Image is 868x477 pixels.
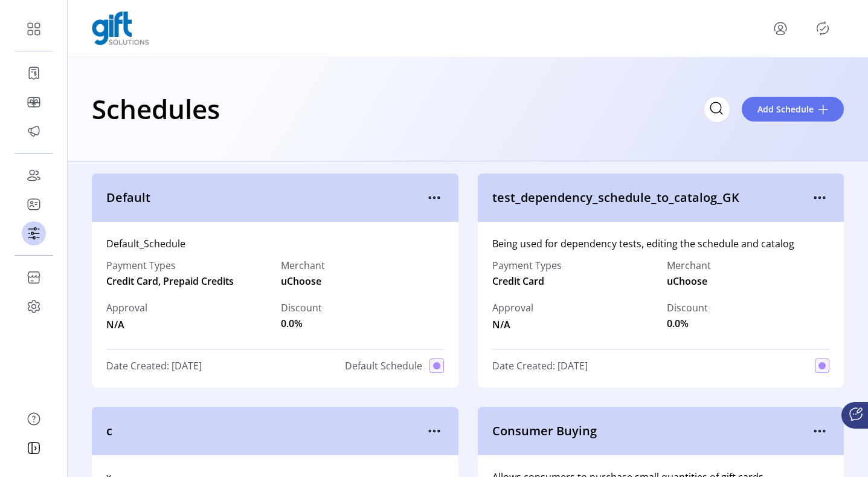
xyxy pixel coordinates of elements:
[106,300,147,315] span: Approval
[106,189,425,207] span: Default
[810,421,829,441] button: menu
[425,188,444,207] button: menu
[106,236,444,251] div: Default_Schedule
[667,274,707,288] span: uChoose
[492,258,562,273] label: Payment Types
[106,258,269,273] label: Payment Types
[281,258,325,273] label: Merchant
[492,300,533,315] span: Approval
[106,315,147,332] span: N/A
[492,274,544,288] span: Credit Card
[92,88,220,130] h1: Schedules
[667,258,711,273] label: Merchant
[492,422,811,440] span: Consumer Buying
[106,422,425,440] span: c
[704,97,730,122] input: Search
[771,19,790,38] button: menu
[425,421,444,441] button: menu
[281,316,303,331] span: 0.0%
[667,300,708,315] label: Discount
[742,97,844,122] button: Add Schedule
[92,11,149,45] img: logo
[492,189,811,207] span: test_dependency_schedule_to_catalog_GK
[281,300,322,315] label: Discount
[757,103,814,115] span: Add Schedule
[492,236,830,251] div: Being used for dependency tests, editing the schedule and catalog
[281,274,321,288] span: uChoose
[813,19,832,38] button: Publisher Panel
[810,188,829,207] button: menu
[492,315,533,332] span: N/A
[667,316,689,331] span: 0.0%
[492,359,588,373] span: Date Created: [DATE]
[106,359,202,373] span: Date Created: [DATE]
[106,274,269,288] span: Credit Card, Prepaid Credits
[345,359,422,373] span: Default Schedule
